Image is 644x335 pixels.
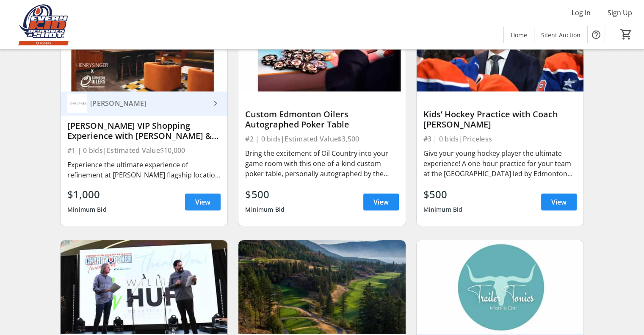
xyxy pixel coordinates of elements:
div: Experience the ultimate experience of refinement at [PERSON_NAME] flagship location alongside Edm... [67,160,221,180]
a: View [541,194,577,210]
div: Minimum Bid [423,202,463,217]
a: Henry Singer[PERSON_NAME] [61,91,227,116]
mat-icon: keyboard_arrow_right [210,98,221,108]
div: Minimum Bid [245,202,285,217]
img: Ultimate Golf Escape – Okanagan Luxury Experience [238,240,405,334]
span: View [373,197,389,207]
img: Exclusive Media Experience [61,240,227,334]
img: Edmonton Oilers Community Foundation's Logo [5,3,80,46]
div: #1 | 0 bids | Estimated Value $10,000 [67,144,221,156]
img: Henry Singer [67,94,87,113]
button: Help [588,26,605,43]
a: View [363,194,399,210]
a: View [185,194,221,210]
div: #3 | 0 bids | Priceless [423,133,577,145]
div: $500 [245,187,285,202]
button: Log In [565,6,597,19]
div: [PERSON_NAME] [87,99,210,108]
div: Give your young hockey player the ultimate experience! A one-hour practice for your team at the [... [423,148,577,179]
div: Minimum Bid [67,202,107,217]
img: 4-Hour Private Mobile Bar Experience with Trailer Tonics [417,240,583,334]
span: Sign Up [608,8,632,18]
button: Sign Up [601,6,639,19]
span: View [551,197,567,207]
div: $500 [423,187,463,202]
span: View [195,197,210,207]
div: Kids’ Hockey Practice with Coach [PERSON_NAME] [423,109,577,130]
button: Cart [619,27,634,42]
span: Home [511,30,527,39]
div: Bring the excitement of Oil Country into your game room with this one-of-a-kind custom poker tabl... [245,148,398,179]
div: $1,000 [67,187,107,202]
span: Silent Auction [541,30,580,39]
span: Log In [572,8,591,18]
a: Home [504,27,534,43]
div: Custom Edmonton Oilers Autographed Poker Table [245,109,398,130]
div: #2 | 0 bids | Estimated Value $3,500 [245,133,398,145]
a: Silent Auction [534,27,587,43]
div: [PERSON_NAME] VIP Shopping Experience with [PERSON_NAME] & [PERSON_NAME] [67,121,221,141]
